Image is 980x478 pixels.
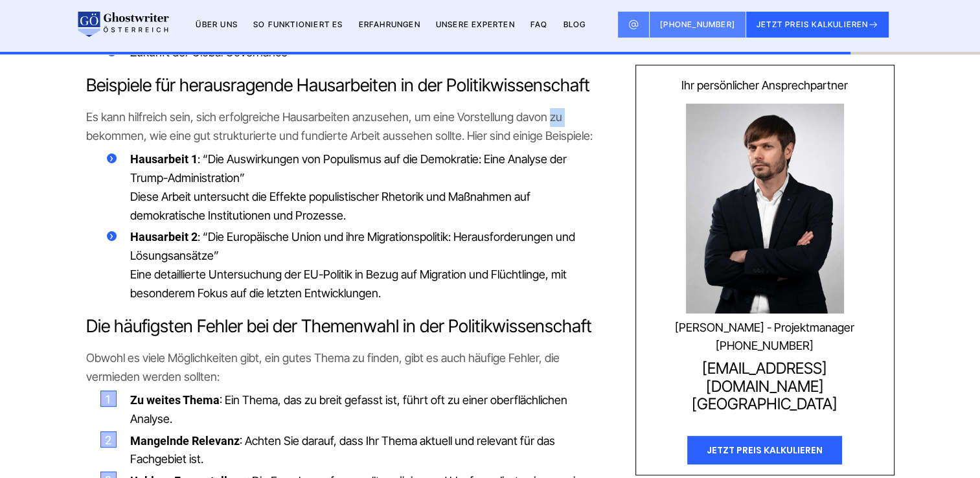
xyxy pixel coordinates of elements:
a: BLOG [563,19,586,29]
b: Hausarbeit 1 [130,152,198,166]
span: [PHONE_NUMBER] [660,19,735,29]
span: Diese Arbeit untersucht die Effekte populistischer Rhetorik und Maßnahmen auf demokratische Insti... [130,190,530,222]
a: FAQ [530,19,548,29]
span: Obwohl es viele Möglichkeiten gibt, ein gutes Thema zu finden, gibt es auch häufige Fehler, die v... [86,351,560,383]
b: Hausarbeit 2 [130,230,198,244]
a: [PHONE_NUMBER] [644,339,885,353]
a: Erfahrungen [359,19,420,29]
a: [PHONE_NUMBER] [650,12,746,38]
div: [PERSON_NAME] - Projektmanager [644,321,885,334]
img: Email [628,19,639,30]
b: Zu weites Thema [130,393,220,407]
a: So funktioniert es [253,19,343,29]
b: Mangelnde Relevanz [130,434,240,448]
span: : Achten Sie darauf, dass Ihr Thema aktuell und relevant für das Fachgebiet ist. [130,434,555,466]
span: Eine detaillierte Untersuchung der EU-Politik in Bezug auf Migration und Flüchtlinge, mit besonde... [130,267,567,300]
span: Zukunft der Global Governance [130,45,288,59]
button: JETZT PREIS KALKULIEREN [746,12,889,38]
img: Konstantin Steimle [686,104,844,313]
div: Ihr persönlicher Ansprechpartner [644,79,885,93]
span: : “Die Europäische Union und ihre Migrationspolitik: Herausforderungen und Lösungsansätze” [130,230,575,262]
span: : Ein Thema, das zu breit gefasst ist, führt oft zu einer oberflächlichen Analyse. [130,393,567,426]
a: [EMAIL_ADDRESS][DOMAIN_NAME][GEOGRAPHIC_DATA] [644,359,885,413]
span: : “Die Auswirkungen von Populismus auf die Demokratie: Eine Analyse der Trump-Administration” [130,152,567,185]
a: Über uns [196,19,238,29]
a: Unsere Experten [436,19,515,29]
span: Die häufigsten Fehler bei der Themenwahl in der Politikwissenschaft [86,315,592,337]
span: Es kann hilfreich sein, sich erfolgreiche Hausarbeiten anzusehen, um eine Vorstellung davon zu be... [86,110,593,142]
span: Beispiele für herausragende Hausarbeiten in der Politikwissenschaft [86,74,590,96]
img: logo wirschreiben [76,12,169,38]
div: JETZT PREIS KALKULIEREN [687,435,842,464]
